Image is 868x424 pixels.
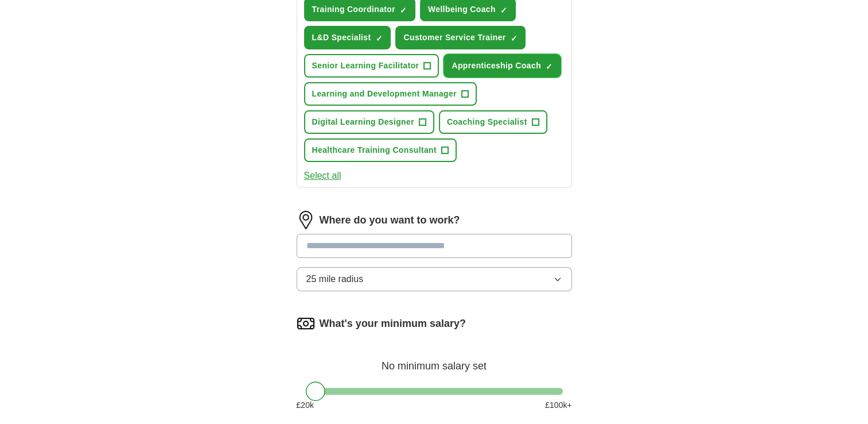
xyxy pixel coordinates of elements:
button: Digital Learning Designer [304,110,434,134]
span: ✓ [375,34,382,43]
button: Apprenticeship Coach✓ [443,54,561,78]
button: 25 mile radius [297,267,572,291]
label: Where do you want to work? [320,213,460,228]
button: Select all [304,169,341,183]
span: Training Coordinator [312,3,395,16]
button: Customer Service Trainer✓ [395,26,526,49]
span: Learning and Development Manager [312,88,457,100]
span: ✓ [546,62,552,71]
button: Coaching Specialist [439,110,547,134]
span: Digital Learning Designer [312,116,414,128]
button: L&D Specialist✓ [304,26,391,49]
img: salary.png [297,314,315,333]
span: Apprenticeship Coach [451,60,541,72]
span: ✓ [500,6,507,15]
span: Wellbeing Coach [428,3,496,16]
span: Healthcare Training Consultant [312,144,437,156]
button: Learning and Development Manager [304,82,477,106]
button: Healthcare Training Consultant [304,138,457,162]
span: Senior Learning Facilitator [312,60,419,72]
button: Senior Learning Facilitator [304,54,439,78]
span: £ 20 k [297,399,314,411]
span: £ 100 k+ [545,399,571,411]
span: Customer Service Trainer [403,32,505,44]
span: Coaching Specialist [447,116,527,128]
span: ✓ [400,6,407,15]
span: ✓ [510,34,517,43]
img: location.png [297,211,315,229]
div: No minimum salary set [297,346,572,374]
span: L&D Specialist [312,32,371,44]
span: 25 mile radius [306,272,364,286]
label: What's your minimum salary? [320,316,466,332]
